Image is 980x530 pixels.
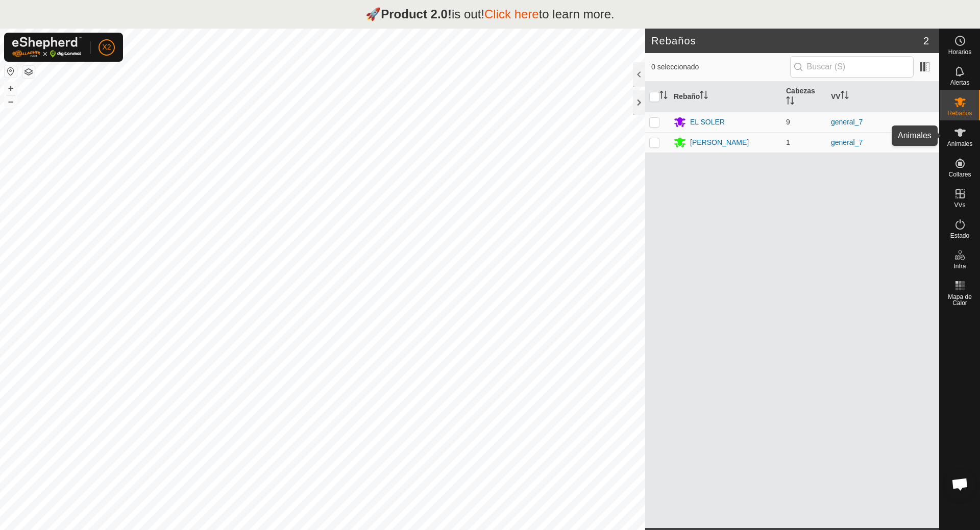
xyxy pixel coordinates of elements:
span: Rebaños [947,110,972,116]
div: EL SOLER [690,117,725,128]
h2: Rebaños [651,35,923,47]
div: [PERSON_NAME] [690,137,749,148]
button: Capas del Mapa [22,66,35,78]
th: Cabezas [782,82,827,112]
button: – [5,95,17,108]
p: 🚀 is out! to learn more. [365,5,615,23]
a: general_7 [831,118,863,126]
p-sorticon: Activar para ordenar [659,92,668,100]
span: Animales [947,141,972,147]
span: 9 [786,118,790,126]
a: general_7 [831,138,863,146]
button: + [5,82,17,94]
button: Restablecer Mapa [5,65,17,78]
th: Rebaño [670,82,782,112]
input: Buscar (S) [790,56,914,78]
th: VV [827,82,939,112]
span: Estado [950,233,969,239]
strong: Product 2.0! [381,7,452,21]
img: Logo Gallagher [12,37,82,58]
span: Mapa de Calor [942,294,977,306]
span: X2 [102,42,111,53]
span: Alertas [950,80,969,86]
span: 0 seleccionado [651,62,790,72]
span: VVs [954,202,965,208]
p-sorticon: Activar para ordenar [700,92,708,100]
div: Chat abierto [945,469,975,499]
span: Collares [948,171,971,178]
p-sorticon: Activar para ordenar [786,98,794,106]
span: 2 [923,33,929,48]
a: Click here [484,7,539,21]
p-sorticon: Activar para ordenar [841,92,849,100]
span: Horarios [948,49,971,55]
span: 1 [786,138,790,146]
span: Infra [953,263,966,269]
